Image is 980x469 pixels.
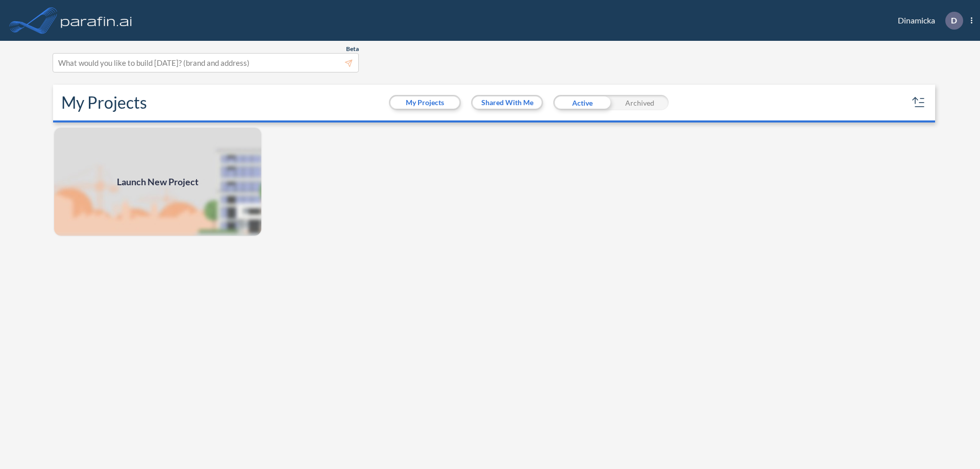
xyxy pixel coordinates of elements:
[61,93,147,112] h2: My Projects
[53,127,262,237] a: Launch New Project
[117,175,199,189] span: Launch New Project
[473,96,542,109] button: Shared With Me
[53,127,262,237] img: add
[390,96,459,109] button: My Projects
[911,94,927,111] button: sort
[883,12,972,30] div: Dinamicka
[346,45,359,53] span: Beta
[59,10,134,31] img: logo
[553,95,611,110] div: Active
[611,95,669,110] div: Archived
[951,16,957,25] p: D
